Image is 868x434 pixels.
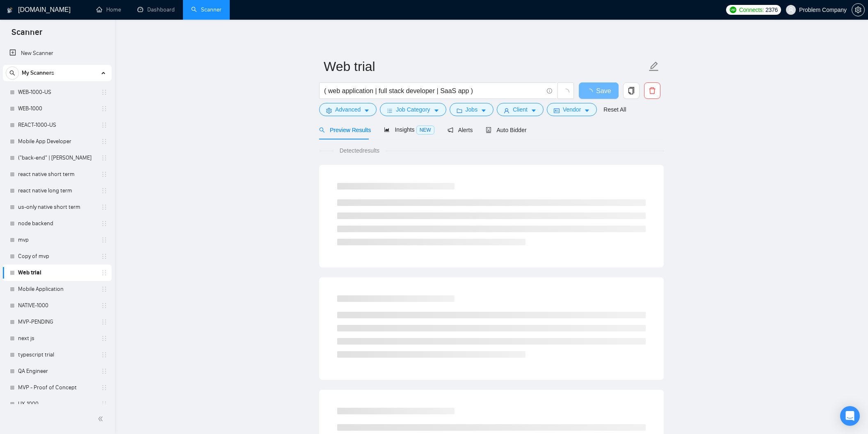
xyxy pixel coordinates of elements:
[486,127,491,133] span: robot
[497,103,544,116] button: userClientcaret-down
[101,335,107,342] span: holder
[137,6,175,13] a: dashboardDashboard
[18,347,96,363] a: typescript trial
[18,215,96,232] a: node backend
[101,187,107,194] span: holder
[101,368,107,375] span: holder
[18,84,96,101] a: WEB-1000-US
[384,127,390,132] span: area-chart
[98,415,106,423] span: double-left
[96,6,121,13] a: homeHome
[466,105,478,114] span: Jobs
[22,65,54,81] span: My Scanners
[18,183,96,199] a: react native long term
[416,126,434,135] span: NEW
[434,107,439,114] span: caret-down
[457,107,462,114] span: folder
[101,253,107,260] span: holder
[448,127,473,133] span: Alerts
[101,122,107,128] span: holder
[191,6,222,13] a: searchScanner
[18,265,96,281] a: Web trial
[18,117,96,133] a: REACT-1000-US
[765,5,778,14] span: 2376
[840,406,860,426] div: Open Intercom Messenger
[101,270,107,276] span: holder
[101,286,107,292] span: holder
[3,45,112,62] li: New Scanner
[101,401,107,407] span: holder
[384,126,434,133] span: Insights
[324,56,647,77] input: Scanner name...
[18,297,96,314] a: NATIVE-1000
[18,101,96,117] a: WEB-1000
[649,61,659,72] span: edit
[101,237,107,243] span: holder
[5,26,49,43] span: Scanner
[396,105,430,114] span: Job Category
[18,379,96,396] a: MVP - Proof of Concept
[334,146,385,155] span: Detected results
[101,302,107,309] span: holder
[101,155,107,161] span: holder
[18,150,96,166] a: ("back-end" | [PERSON_NAME]
[739,5,764,14] span: Connects:
[450,103,494,116] button: folderJobscaret-down
[18,281,96,297] a: Mobile Application
[486,127,526,133] span: Auto Bidder
[547,88,552,94] span: info-circle
[852,7,865,13] a: setting
[513,105,528,114] span: Client
[18,166,96,183] a: react native short term
[324,86,543,96] input: Search Freelance Jobs...
[101,204,107,210] span: holder
[563,105,581,114] span: Vendor
[319,127,371,133] span: Preview Results
[852,3,865,16] button: setting
[101,89,107,96] span: holder
[531,107,537,114] span: caret-down
[18,314,96,330] a: MVP-PENDING
[6,66,19,80] button: search
[18,232,96,248] a: mvp
[644,82,660,99] button: delete
[18,133,96,150] a: Mobile App Developer
[448,127,453,133] span: notification
[18,199,96,215] a: us-only native short term
[504,107,509,114] span: user
[101,105,107,112] span: holder
[335,105,361,114] span: Advanced
[586,89,596,95] span: loading
[603,105,626,114] a: Reset All
[547,103,597,116] button: idcardVendorcaret-down
[18,363,96,379] a: QA Engineer
[101,352,107,358] span: holder
[380,103,446,116] button: barsJob Categorycaret-down
[18,248,96,265] a: Copy of mvp
[584,107,590,114] span: caret-down
[730,7,736,13] img: upwork-logo.png
[644,87,660,94] span: delete
[788,7,794,13] span: user
[101,171,107,178] span: holder
[387,107,393,114] span: bars
[319,127,325,133] span: search
[481,107,487,114] span: caret-down
[596,86,611,96] span: Save
[18,396,96,412] a: UX-1000
[18,330,96,347] a: next js
[852,7,864,13] span: setting
[554,107,560,114] span: idcard
[9,45,105,62] a: New Scanner
[624,87,639,94] span: copy
[326,107,332,114] span: setting
[6,70,18,76] span: search
[319,103,377,116] button: settingAdvancedcaret-down
[101,384,107,391] span: holder
[101,138,107,145] span: holder
[579,82,619,99] button: Save
[7,4,13,17] img: logo
[562,89,569,96] span: loading
[101,220,107,227] span: holder
[101,319,107,325] span: holder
